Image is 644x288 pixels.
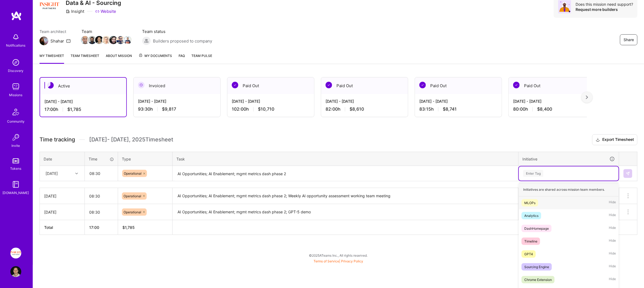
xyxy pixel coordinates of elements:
span: My Documents [139,53,172,59]
span: Time tracking [40,136,75,143]
div: [DOMAIN_NAME] [3,190,29,196]
div: MLOPs [524,200,535,206]
i: icon Mail [66,39,71,43]
div: Does this mission need support? [576,2,633,7]
div: Analytics [524,213,538,219]
div: [DATE] [44,209,80,215]
div: [DATE] - [DATE] [232,98,310,104]
img: tokens [13,158,19,163]
div: 80:00 h [513,106,591,112]
img: Team Member Avatar [109,36,118,44]
th: 17:00 [85,220,118,235]
img: User Avatar [10,266,21,277]
span: [DATE] - [DATE] , 2025 Timesheet [89,136,173,143]
span: $1,785 [67,107,81,112]
div: Paid Out [415,77,502,94]
textarea: AI Opportunities; AI Enablement; mgmt metrics dash phase 2; Weekly AI opportunity assessment work... [173,189,518,204]
span: Team status [142,29,212,34]
a: Team Member Avatar [117,35,124,45]
div: Paid Out [509,77,595,94]
div: Tokens [10,166,22,171]
img: discovery [10,57,21,68]
input: HH:MM [85,189,118,203]
th: Total [40,220,85,235]
span: $10,710 [258,106,274,112]
span: Operational [124,194,141,198]
div: Paid Out [321,77,408,94]
img: Builders proposed to company [142,37,151,45]
div: GPT4 [524,251,533,257]
button: Share [620,34,637,45]
a: Website [95,8,116,14]
div: Sourcing Engine [524,264,549,270]
div: 93:30 h [138,106,216,112]
a: Team Member Avatar [124,35,131,45]
span: | [314,259,363,263]
a: Team Member Avatar [103,35,110,45]
a: FAQ [179,53,185,64]
div: Community [7,119,25,124]
div: © 2025 ATeams Inc., All rights reserved. [33,248,644,262]
img: guide book [10,179,21,190]
img: Insight Partners: Data & AI - Sourcing [10,248,21,259]
span: Hide [609,238,616,245]
a: Team Member Avatar [82,35,89,45]
a: Terms of Service [314,259,339,263]
a: User Avatar [9,266,23,277]
a: My timesheet [40,53,64,64]
img: Invoiced [138,82,145,88]
div: 102:00 h [232,106,310,112]
div: Shahar [50,38,64,44]
img: Active [47,82,54,89]
div: Paid Out [227,77,314,94]
div: Initiative [522,156,615,162]
textarea: AI Opportunities; AI Enablement; mgmt metrics dash phase 2 [173,166,518,181]
div: Notifications [6,43,26,48]
div: Insight [66,8,84,14]
span: Builders proposed to company [153,38,212,44]
img: Paid Out [419,82,426,88]
div: Initiatives are shared across mission team members. [519,183,619,196]
img: Paid Out [513,82,520,88]
input: HH:MM [85,205,118,219]
div: Timeline [524,238,537,244]
div: Discovery [8,68,24,74]
span: $ 1,785 [122,225,135,230]
img: Submit [626,171,630,176]
a: Team Member Avatar [96,35,103,45]
span: Hide [609,276,616,283]
span: $8,741 [443,106,457,112]
a: Team Pulse [191,53,212,64]
img: bell [10,32,21,43]
span: Share [624,37,634,43]
div: DashHomepage [524,226,549,231]
button: Export Timesheet [592,134,637,145]
img: Team Member Avatar [102,36,110,44]
div: [DATE] - [DATE] [513,98,591,104]
img: Team Architect [40,37,48,45]
div: [DATE] - [DATE] [138,98,216,104]
div: Request more builders [576,7,633,12]
th: Type [118,152,173,166]
img: Invite [10,132,21,143]
span: $9,817 [162,106,176,112]
div: Chrome Extension [524,277,552,283]
div: 17:00 h [44,107,122,112]
img: right [586,95,588,99]
div: [DATE] - [DATE] [44,99,122,104]
img: Avatar [558,0,571,13]
span: Hide [609,263,616,271]
th: Task [173,152,519,166]
div: [DATE] - [DATE] [326,98,404,104]
a: About Mission [106,53,132,64]
textarea: AI Opportunities; AI Enablement; mgmt metrics dash phase 2; GPT-5 demo [173,205,518,220]
div: Active [40,78,126,94]
div: Enter Tag [523,169,543,178]
span: Hide [609,250,616,258]
span: Operational [124,210,141,214]
img: Team Member Avatar [124,36,132,44]
i: icon Chevron [75,172,78,175]
div: Invite [12,143,20,148]
img: Team Member Avatar [88,36,96,44]
i: icon Download [596,137,600,143]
